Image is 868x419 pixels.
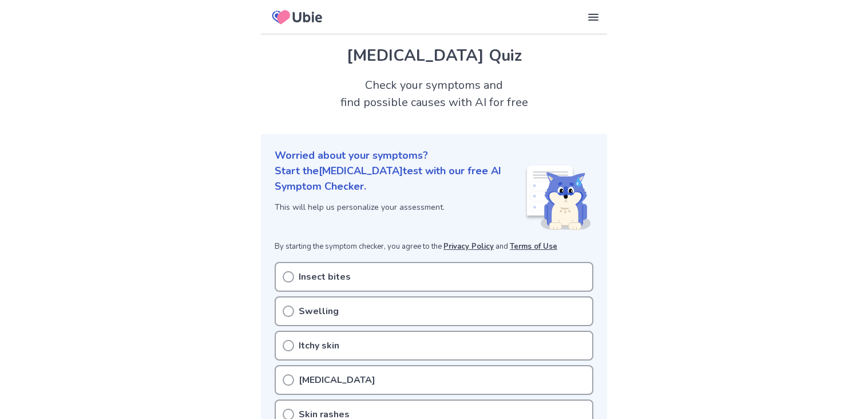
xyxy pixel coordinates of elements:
img: Shiba [525,166,591,230]
h1: [MEDICAL_DATA] Quiz [275,44,593,68]
a: Privacy Policy [443,241,494,252]
h2: Check your symptoms and find possible causes with AI for free [261,77,607,111]
a: Terms of Use [510,241,557,252]
p: By starting the symptom checker, you agree to the and [275,241,593,253]
p: Swelling [299,304,339,318]
p: Worried about your symptoms? [275,148,593,163]
p: Insect bites [299,270,351,284]
p: This will help us personalize your assessment. [275,201,525,213]
p: Itchy skin [299,339,339,353]
p: Start the [MEDICAL_DATA] test with our free AI Symptom Checker. [275,163,525,194]
p: [MEDICAL_DATA] [299,373,375,387]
